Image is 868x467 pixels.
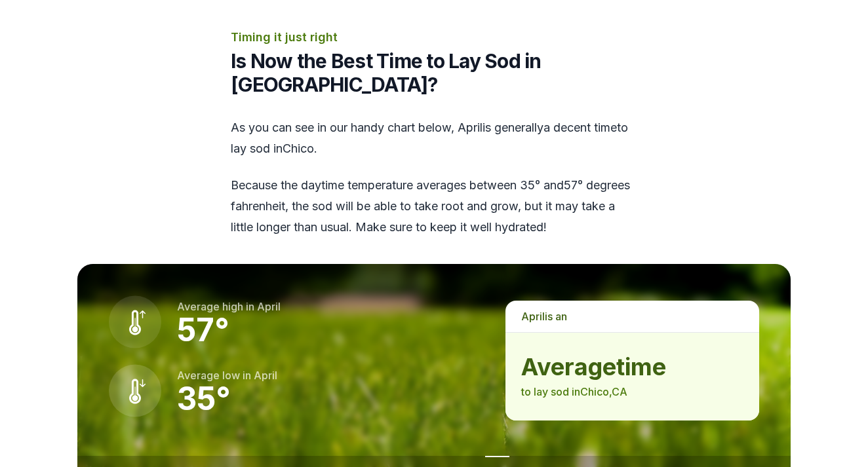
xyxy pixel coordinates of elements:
span: april [521,310,545,323]
span: april [458,121,483,134]
p: Average low in [177,367,277,383]
div: As you can see in our handy chart below, is generally a decent time to lay sod in Chico . [231,117,637,238]
p: Timing it just right [231,28,637,47]
p: Because the daytime temperature averages between 35 ° and 57 ° degrees fahrenheit, the sod will b... [231,175,637,238]
h2: Is Now the Best Time to Lay Sod in [GEOGRAPHIC_DATA]? [231,49,637,96]
span: april [254,369,277,382]
strong: 35 ° [177,379,231,418]
p: Average high in [177,299,281,314]
p: to lay sod in Chico , CA [521,384,743,400]
span: april [257,300,281,313]
p: is a n [505,301,759,332]
strong: average time [521,354,743,380]
strong: 57 ° [177,310,229,349]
